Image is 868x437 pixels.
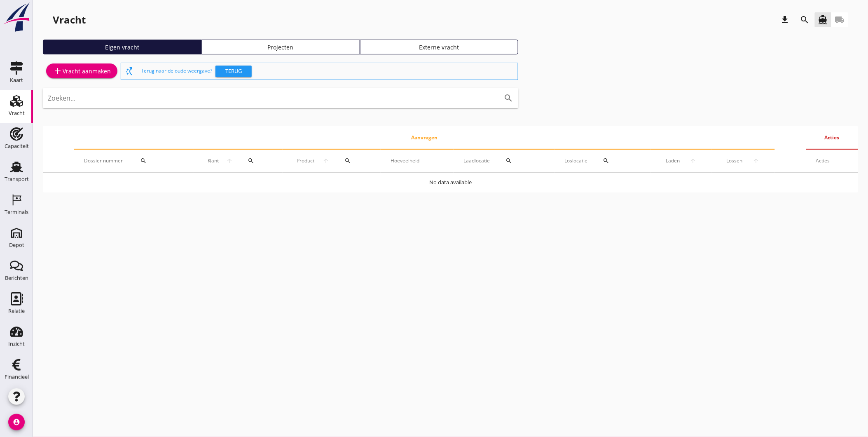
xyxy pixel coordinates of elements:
[816,157,848,164] div: Acties
[140,157,147,164] i: search
[780,15,790,25] i: download
[48,92,490,105] input: Zoeken...
[8,341,25,347] div: Inzicht
[5,374,29,380] div: Financieel
[74,126,775,149] th: Aanvragen
[43,173,858,193] td: No data available
[318,157,333,164] i: arrow_upward
[124,66,134,76] i: switch_access_shortcut
[721,157,748,164] span: Lossen
[800,15,810,25] i: search
[53,13,86,26] div: Vracht
[661,157,685,164] span: Laden
[47,43,198,52] div: Eigen vracht
[463,151,545,171] div: Laadlocatie
[806,126,858,149] th: Acties
[818,15,828,25] i: directions_boat
[5,176,29,182] div: Transport
[43,40,201,54] a: Eigen vracht
[201,40,360,54] a: Projecten
[503,93,513,103] i: search
[53,66,63,76] i: add
[2,2,31,33] img: logo-small.a267ee39.svg
[360,40,519,54] a: Externe vracht
[223,157,237,164] i: arrow_upward
[9,110,25,116] div: Vracht
[53,66,111,76] div: Vracht aanmaken
[10,78,23,83] div: Kaart
[5,275,28,281] div: Berichten
[205,43,356,52] div: Projecten
[215,66,252,77] button: Terug
[5,209,28,215] div: Terminals
[84,151,184,171] div: Dossier nummer
[248,157,254,164] i: search
[204,157,223,164] span: Klant
[603,157,610,164] i: search
[564,151,641,171] div: Loslocatie
[141,63,515,80] div: Terug naar de oude weergave?
[8,414,25,430] i: account_circle
[835,15,845,25] i: local_shipping
[345,157,351,164] i: search
[505,157,512,164] i: search
[9,242,24,248] div: Depot
[391,157,444,164] div: Hoeveelheid
[364,43,515,52] div: Externe vracht
[5,143,29,149] div: Capaciteit
[748,157,765,164] i: arrow_upward
[219,67,248,75] div: Terug
[8,308,25,314] div: Relatie
[46,63,117,78] a: Vracht aanmaken
[685,157,701,164] i: arrow_upward
[292,157,318,164] span: Product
